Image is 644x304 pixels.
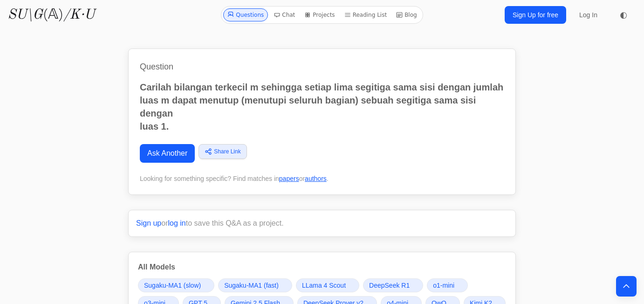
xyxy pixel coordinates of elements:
[140,81,504,133] p: Carilah bilangan terkecil m sehingga setiap lima segitiga sama sisi dengan jumlah luas m dapat me...
[144,281,201,290] span: Sugaku-MA1 (slow)
[223,8,268,21] a: Questions
[224,281,279,290] span: Sugaku-MA1 (fast)
[616,276,637,297] button: Back to top
[392,8,421,21] a: Blog
[279,175,299,182] a: papers
[140,174,504,183] div: Looking for something specific? Find matches in or .
[614,6,633,24] button: ◐
[296,278,359,292] a: LLama 4 Scout
[168,219,186,227] a: log in
[505,6,566,24] a: Sign Up for free
[302,281,346,290] span: LLama 4 Scout
[301,8,338,21] a: Projects
[7,8,43,22] i: SU\G
[574,7,603,23] a: Log In
[63,8,95,22] i: /K·U
[270,8,299,21] a: Chat
[218,278,292,292] a: Sugaku-MA1 (fast)
[140,60,504,73] h1: Question
[214,147,240,156] span: Share Link
[620,11,627,19] span: ◐
[427,278,468,292] a: o1-mini
[136,218,508,229] p: or to save this Q&A as a project.
[140,144,195,163] a: Ask Another
[363,278,423,292] a: DeepSeek R1
[7,7,95,23] a: SU\G(𝔸)/K·U
[433,281,454,290] span: o1-mini
[138,262,506,273] h3: All Models
[305,175,327,182] a: authors
[369,281,410,290] span: DeepSeek R1
[341,8,391,21] a: Reading List
[138,278,214,292] a: Sugaku-MA1 (slow)
[136,219,161,227] a: Sign up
